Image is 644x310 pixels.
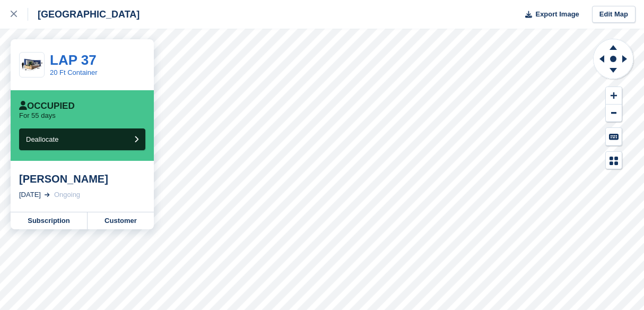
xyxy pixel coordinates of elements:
[19,190,41,200] div: [DATE]
[50,68,98,76] a: 20 Ft Container
[606,105,622,122] button: Zoom Out
[19,173,145,185] div: [PERSON_NAME]
[45,193,50,197] img: arrow-right-light-icn-cde0832a797a2874e46488d9cf13f60e5c3a73dbe684e267c42b8395dfbc2abf.svg
[26,135,58,143] span: Deallocate
[54,190,80,200] div: Ongoing
[535,9,579,20] span: Export Image
[28,8,140,21] div: [GEOGRAPHIC_DATA]
[606,87,622,105] button: Zoom In
[19,111,56,120] p: For 55 days
[11,212,88,229] a: Subscription
[19,101,75,111] div: Occupied
[19,128,145,150] button: Deallocate
[606,128,622,145] button: Keyboard Shortcuts
[592,6,636,23] a: Edit Map
[50,52,97,68] a: LAP 37
[88,212,154,229] a: Customer
[606,152,622,169] button: Map Legend
[20,56,44,74] img: 20-ft-container%20(32).jpg
[519,6,579,23] button: Export Image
